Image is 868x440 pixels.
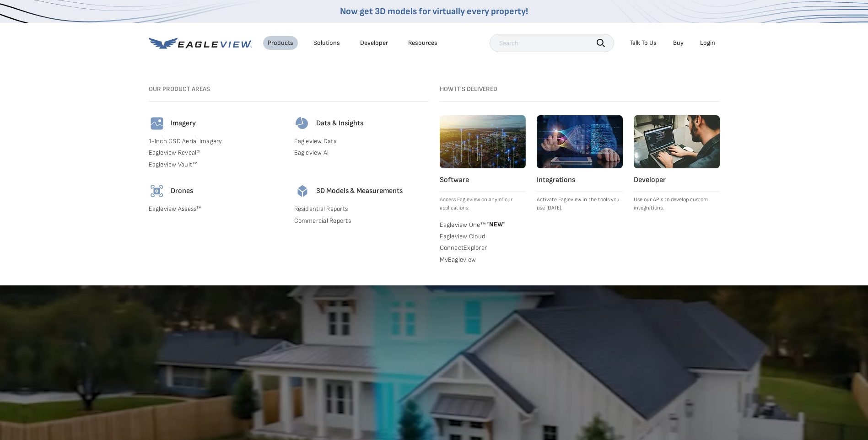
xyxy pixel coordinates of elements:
a: Commercial Reports [294,217,429,225]
a: Integrations Activate Eagleview in the tools you use [DATE]. [537,115,623,212]
a: Eagleview AI [294,149,429,157]
a: ConnectExplorer [440,244,526,252]
img: developer.webp [634,115,720,168]
a: Buy [673,39,684,47]
div: Talk To Us [630,39,657,47]
h4: Software [440,176,526,185]
img: integrations.webp [537,115,623,168]
h4: Integrations [537,176,623,185]
a: Eagleview Data [294,137,429,145]
p: Activate Eagleview in the tools you use [DATE]. [537,196,623,212]
a: Eagleview Reveal® [149,149,283,157]
div: Products [268,39,293,47]
h4: Data & Insights [316,119,363,128]
a: Developer [360,39,388,47]
a: 1-Inch GSD Aerial Imagery [149,137,283,145]
h4: Developer [634,176,720,185]
img: software.webp [440,115,526,168]
h3: How it's Delivered [440,85,720,93]
div: Resources [408,39,437,47]
a: Eagleview Vault™ [149,161,283,169]
div: Login [700,39,715,47]
a: Residential Reports [294,205,429,213]
p: Access Eagleview on any of our applications. [440,196,526,212]
h4: 3D Models & Measurements [316,187,403,196]
a: Eagleview One™ *NEW* [440,220,526,229]
img: drones-icon.svg [149,183,165,199]
a: Now get 3D models for virtually every property! [340,6,528,17]
div: Solutions [313,39,340,47]
img: 3d-models-icon.svg [294,183,311,199]
a: Eagleview Cloud [440,232,526,241]
span: NEW [485,220,505,228]
a: MyEagleview [440,256,526,264]
a: Eagleview Assess™ [149,205,283,213]
input: Search [490,34,614,52]
h4: Imagery [171,119,196,128]
h3: Our Product Areas [149,85,429,93]
img: imagery-icon.svg [149,115,165,132]
a: Developer Use our APIs to develop custom integrations. [634,115,720,212]
img: data-icon.svg [294,115,311,132]
h4: Drones [171,187,193,196]
p: Use our APIs to develop custom integrations. [634,196,720,212]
